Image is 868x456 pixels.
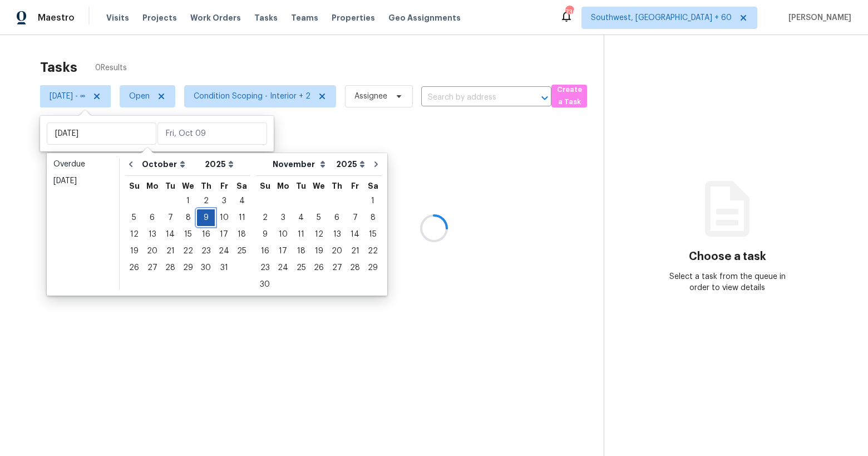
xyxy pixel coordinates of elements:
[197,193,215,209] div: 2
[346,259,364,276] div: Fri Nov 28 2025
[364,259,382,276] div: Sat Nov 29 2025
[215,209,233,226] div: Fri Oct 10 2025
[274,259,292,276] div: Mon Nov 24 2025
[292,260,310,276] div: 25
[364,226,382,243] div: Sat Nov 15 2025
[143,226,161,243] div: Mon Oct 13 2025
[182,182,194,190] abbr: Wednesday
[197,210,215,225] div: 9
[215,243,233,259] div: Fri Oct 24 2025
[125,209,143,226] div: Sun Oct 05 2025
[292,243,310,259] div: 18
[292,243,310,259] div: Tue Nov 18 2025
[53,175,112,187] div: [DATE]
[368,153,384,175] button: Go to next month
[197,193,215,209] div: Thu Oct 02 2025
[256,276,274,293] div: Sun Nov 30 2025
[328,243,346,259] div: 20
[179,210,197,225] div: 8
[215,227,233,242] div: 17
[256,243,274,259] div: 16
[310,209,328,226] div: Wed Nov 05 2025
[256,277,274,292] div: 30
[146,182,159,190] abbr: Monday
[364,243,382,259] div: Sat Nov 22 2025
[256,260,274,276] div: 23
[125,226,143,243] div: Sun Oct 12 2025
[233,209,250,226] div: Sat Oct 11 2025
[346,243,364,259] div: 21
[197,259,215,276] div: Thu Oct 30 2025
[53,159,112,170] div: Overdue
[197,209,215,226] div: Thu Oct 09 2025
[125,210,143,225] div: 5
[292,210,310,225] div: 4
[296,182,306,190] abbr: Tuesday
[197,243,215,259] div: 23
[256,209,274,226] div: Sun Nov 02 2025
[179,243,197,259] div: 22
[310,243,328,259] div: 19
[202,156,236,173] select: Year
[364,193,382,209] div: Sat Nov 01 2025
[346,210,364,225] div: 7
[346,209,364,226] div: Fri Nov 07 2025
[292,226,310,243] div: Tue Nov 11 2025
[157,122,267,145] input: Fri, Oct 09
[274,260,292,276] div: 24
[364,260,382,276] div: 29
[143,243,161,259] div: Mon Oct 20 2025
[215,193,233,209] div: Fri Oct 03 2025
[364,227,382,242] div: 15
[328,260,346,276] div: 27
[233,243,250,259] div: 25
[161,210,179,225] div: 7
[328,227,346,242] div: 13
[197,243,215,259] div: Thu Oct 23 2025
[233,193,250,209] div: 4
[197,226,215,243] div: Thu Oct 16 2025
[328,209,346,226] div: Thu Nov 06 2025
[313,182,325,190] abbr: Wednesday
[161,226,179,243] div: Tue Oct 14 2025
[233,227,250,242] div: 18
[328,226,346,243] div: Thu Nov 13 2025
[274,243,292,259] div: Mon Nov 17 2025
[201,182,211,190] abbr: Thursday
[310,243,328,259] div: Wed Nov 19 2025
[236,182,247,190] abbr: Saturday
[328,243,346,259] div: Thu Nov 20 2025
[197,260,215,276] div: 30
[328,259,346,276] div: Thu Nov 27 2025
[364,209,382,226] div: Sat Nov 08 2025
[292,209,310,226] div: Tue Nov 04 2025
[274,210,292,225] div: 3
[351,182,359,190] abbr: Friday
[125,243,143,259] div: Sun Oct 19 2025
[47,122,156,145] input: Start date
[364,243,382,259] div: 22
[215,193,233,209] div: 3
[161,209,179,226] div: Tue Oct 07 2025
[161,227,179,242] div: 14
[215,260,233,276] div: 31
[332,182,342,190] abbr: Thursday
[161,243,179,259] div: 21
[129,182,140,190] abbr: Sunday
[310,226,328,243] div: Wed Nov 12 2025
[179,226,197,243] div: Wed Oct 15 2025
[220,182,228,190] abbr: Friday
[328,210,346,225] div: 6
[346,260,364,276] div: 28
[270,156,333,173] select: Month
[256,227,274,242] div: 9
[310,210,328,225] div: 5
[292,259,310,276] div: Tue Nov 25 2025
[310,259,328,276] div: Wed Nov 26 2025
[50,156,116,290] ul: Date picker shortcuts
[260,182,270,190] abbr: Sunday
[274,209,292,226] div: Mon Nov 03 2025
[215,259,233,276] div: Fri Oct 31 2025
[143,260,161,276] div: 27
[143,243,161,259] div: 20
